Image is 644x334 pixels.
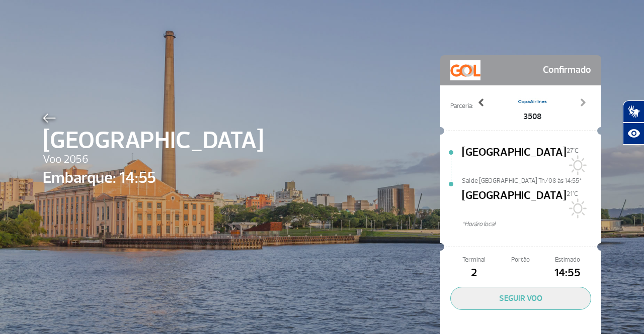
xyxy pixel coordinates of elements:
span: 3508 [517,110,547,123]
span: Sai de [GEOGRAPHIC_DATA] Th/08 às 14:55* [462,176,601,183]
button: Abrir tradutor de língua de sinais. [623,100,644,123]
span: Voo 2056 [43,151,264,168]
button: Abrir recursos assistivos. [623,123,644,145]
span: Estimado [544,255,591,265]
span: 21°C [567,190,578,198]
span: [GEOGRAPHIC_DATA] [43,123,264,159]
span: Terminal [450,255,497,265]
img: Sol [567,155,587,175]
span: 14:55 [544,265,591,282]
div: Plugin de acessibilidade da Hand Talk. [623,100,644,145]
span: *Horáro local [462,219,601,229]
span: 2 [450,265,497,282]
span: Parceria: [450,101,473,111]
button: SEGUIR VOO [450,287,591,310]
span: [GEOGRAPHIC_DATA] [462,144,567,176]
span: 27°C [567,147,579,155]
span: Confirmado [543,60,591,80]
span: Embarque: 14:55 [43,166,264,190]
span: [GEOGRAPHIC_DATA] [462,187,567,219]
img: Sol [567,198,587,218]
span: Portão [497,255,544,265]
